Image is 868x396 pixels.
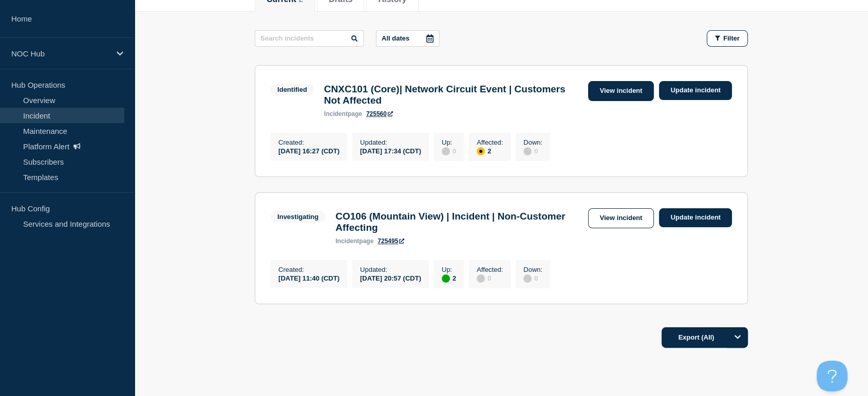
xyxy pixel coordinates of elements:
[523,273,542,283] div: 0
[659,208,732,227] a: Update incident
[360,273,421,282] div: [DATE] 20:57 (CDT)
[278,146,339,155] div: [DATE] 16:27 (CDT)
[442,138,456,146] p: Up :
[659,81,732,100] a: Update incident
[442,274,450,283] div: up
[376,30,440,47] button: All dates
[588,208,654,228] a: View incident
[278,266,339,273] p: Created :
[360,138,421,146] p: Updated :
[817,361,847,391] iframe: Help Scout Beacon - Open
[707,30,748,47] button: Filter
[324,110,348,117] span: incident
[662,327,748,348] button: Export (All)
[11,49,110,58] p: NOC Hub
[360,266,421,273] p: Updated :
[278,273,339,282] div: [DATE] 11:40 (CDT)
[442,147,450,155] div: disabled
[382,34,409,42] p: All dates
[727,327,748,348] button: Options
[366,110,393,117] a: 725560
[255,30,364,47] input: Search incidents
[477,147,485,155] div: affected
[523,266,542,273] p: Down :
[523,146,542,155] div: 0
[278,138,339,146] p: Created :
[271,211,325,223] span: Investigating
[335,237,373,245] p: page
[477,274,485,283] div: disabled
[477,146,503,155] div: 2
[324,110,362,117] p: page
[723,34,740,42] span: Filter
[378,237,404,245] a: 725495
[523,138,542,146] p: Down :
[335,211,582,233] h3: CO106 (Mountain View) | Incident | Non-Customer Affecting
[360,146,421,155] div: [DATE] 17:34 (CDT)
[588,81,654,101] a: View incident
[523,147,532,155] div: disabled
[335,237,359,245] span: incident
[523,274,532,283] div: disabled
[442,273,456,283] div: 2
[477,266,503,273] p: Affected :
[477,273,503,283] div: 0
[271,84,314,95] span: Identified
[324,84,583,106] h3: CNXC101 (Core)| Network Circuit Event | Customers Not Affected
[477,138,503,146] p: Affected :
[442,146,456,155] div: 0
[442,266,456,273] p: Up :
